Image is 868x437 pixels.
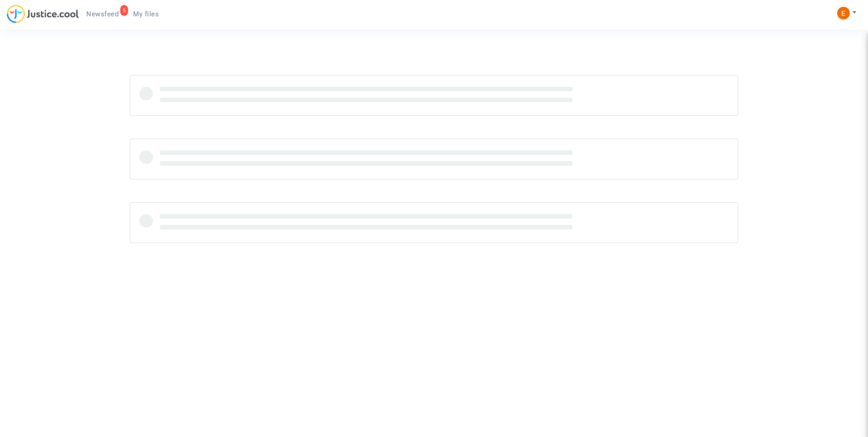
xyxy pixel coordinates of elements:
[120,5,128,16] div: 5
[7,5,79,23] img: jc-logo.svg
[133,10,159,18] span: My files
[79,7,126,21] a: 5Newsfeed
[126,7,166,21] a: My files
[86,10,118,18] span: Newsfeed
[837,7,850,20] img: ACg8ocIeiFvHKe4dA5oeRFd_CiCnuxWUEc1A2wYhRJE3TTWt=s96-c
